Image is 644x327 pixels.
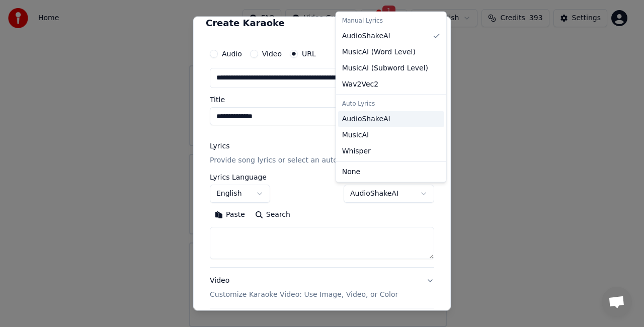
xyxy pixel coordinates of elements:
span: AudioShakeAI [342,114,390,124]
div: Auto Lyrics [338,97,444,111]
div: Manual Lyrics [338,14,444,28]
span: Whisper [342,146,371,156]
span: MusicAI [342,130,369,140]
span: AudioShakeAI [342,31,390,41]
span: Wav2Vec2 [342,79,378,90]
span: None [342,167,361,177]
span: MusicAI ( Subword Level ) [342,63,428,73]
span: MusicAI ( Word Level ) [342,47,416,57]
